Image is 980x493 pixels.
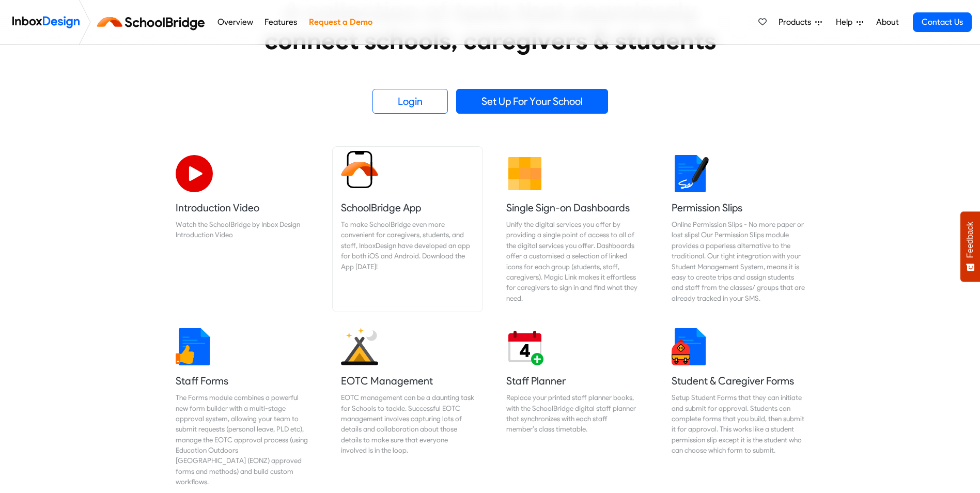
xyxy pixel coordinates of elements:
h5: Staff Planner [506,374,640,388]
a: Set Up For Your School [456,89,608,114]
div: Watch the SchoolBridge by Inbox Design Introduction Video [176,219,309,240]
a: Overview [214,12,256,33]
img: 2022_01_13_icon_thumbsup.svg [176,328,213,365]
a: Login [372,89,448,114]
a: Introduction Video Watch the SchoolBridge by Inbox Design Introduction Video [167,147,317,312]
img: 2022_01_17_icon_daily_planner.svg [506,328,543,365]
span: Feedback [966,222,975,258]
div: The Forms module combines a powerful new form builder with a multi-stage approval system, allowin... [176,392,309,487]
div: Setup Student Forms that they can initiate and submit for approval. Students can complete forms t... [672,392,805,455]
h5: Student & Caregiver Forms [672,374,805,388]
img: 2022_01_13_icon_student_form.svg [672,328,709,365]
img: 2022_01_18_icon_signature.svg [672,155,709,192]
a: Features [262,12,300,33]
div: EOTC management can be a daunting task for Schools to tackle. Successful EOTC management involves... [341,392,474,455]
img: 2022_01_25_icon_eonz.svg [341,328,378,365]
a: SchoolBridge App To make SchoolBridge even more convenient for caregivers, students, and staff, I... [333,147,483,312]
a: Request a Demo [306,12,375,33]
img: schoolbridge logo [95,10,211,35]
h5: Introduction Video [176,201,309,215]
button: Feedback - Show survey [960,211,980,282]
h5: Staff Forms [176,374,309,388]
img: 2022_01_13_icon_sb_app.svg [341,151,378,188]
a: Products [774,12,826,33]
h5: Single Sign-on Dashboards [506,201,640,215]
a: Single Sign-on Dashboards Unify the digital services you offer by providing a single point of acc... [498,147,648,312]
h5: Permission Slips [672,201,805,215]
h5: EOTC Management [341,374,474,388]
img: 2022_07_11_icon_video_playback.svg [176,155,213,192]
a: Help [832,12,867,33]
h5: SchoolBridge App [341,201,474,215]
a: Permission Slips Online Permission Slips - No more paper or lost slips! ​Our Permission Slips mod... [663,147,813,312]
div: To make SchoolBridge even more convenient for caregivers, students, and staff, InboxDesign have d... [341,219,474,272]
a: About [873,12,901,33]
div: Unify the digital services you offer by providing a single point of access to all of the digital ... [506,219,640,303]
div: Replace your printed staff planner books, with the SchoolBridge digital staff planner that synchr... [506,392,640,435]
div: Online Permission Slips - No more paper or lost slips! ​Our Permission Slips module provides a pa... [672,219,805,303]
a: Contact Us [913,12,972,32]
span: Products [779,16,815,28]
span: Help [836,16,857,28]
img: 2022_01_13_icon_grid.svg [506,155,543,192]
